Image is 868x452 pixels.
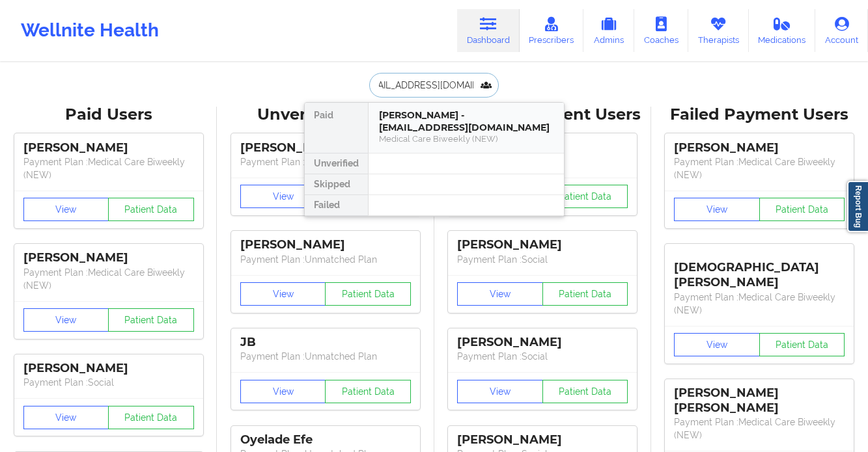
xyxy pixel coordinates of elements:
div: Paid Users [9,105,208,125]
p: Payment Plan : Medical Care Biweekly (NEW) [23,266,194,292]
div: Skipped [305,174,368,195]
div: [PERSON_NAME] - [EMAIL_ADDRESS][DOMAIN_NAME] [379,109,553,133]
div: [PERSON_NAME] [457,335,628,350]
div: [PERSON_NAME] [240,237,411,252]
div: Failed Payment Users [660,105,859,125]
div: [PERSON_NAME] [457,432,628,447]
button: View [23,198,109,221]
div: Oyelade Efe [240,432,411,447]
button: View [240,380,326,403]
a: Dashboard [457,9,520,52]
p: Payment Plan : Medical Care Biweekly (NEW) [23,155,194,181]
button: Patient Data [108,406,194,429]
div: [PERSON_NAME] [674,140,845,155]
button: Patient Data [759,198,845,221]
div: Failed [305,195,368,216]
div: [PERSON_NAME] [PERSON_NAME] [674,386,845,416]
button: Patient Data [542,282,628,306]
button: Patient Data [759,333,845,356]
p: Payment Plan : Medical Care Biweekly (NEW) [674,155,845,181]
p: Payment Plan : Unmatched Plan [240,253,411,266]
p: Payment Plan : Social [457,253,628,266]
button: View [240,185,326,208]
div: Medical Care Biweekly (NEW) [379,133,553,144]
button: View [23,406,109,429]
button: View [674,333,760,356]
div: [PERSON_NAME] [240,140,411,155]
div: [PERSON_NAME] [457,237,628,252]
div: Paid [305,103,368,153]
button: Patient Data [325,380,411,403]
button: View [457,282,543,306]
div: Unverified Users [226,105,425,125]
p: Payment Plan : Social [23,376,194,389]
div: [PERSON_NAME] [23,361,194,376]
p: Payment Plan : Unmatched Plan [240,350,411,363]
div: JB [240,335,411,350]
p: Payment Plan : Unmatched Plan [240,155,411,168]
button: Patient Data [542,380,628,403]
div: [PERSON_NAME] [23,140,194,155]
button: Patient Data [108,198,194,221]
p: Payment Plan : Medical Care Biweekly (NEW) [674,416,845,442]
a: Prescribers [520,9,584,52]
p: Payment Plan : Medical Care Biweekly (NEW) [674,291,845,317]
button: View [457,380,543,403]
p: Payment Plan : Social [457,350,628,363]
a: Account [815,9,868,52]
button: View [674,198,760,221]
button: Patient Data [325,282,411,306]
button: Patient Data [542,185,628,208]
div: [DEMOGRAPHIC_DATA][PERSON_NAME] [674,250,845,290]
button: View [23,308,109,332]
a: Medications [749,9,816,52]
button: Patient Data [108,308,194,332]
button: View [240,282,326,306]
a: Report Bug [847,181,868,232]
div: [PERSON_NAME] [23,250,194,265]
a: Coaches [634,9,688,52]
a: Therapists [688,9,749,52]
a: Admins [583,9,634,52]
div: Unverified [305,153,368,174]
